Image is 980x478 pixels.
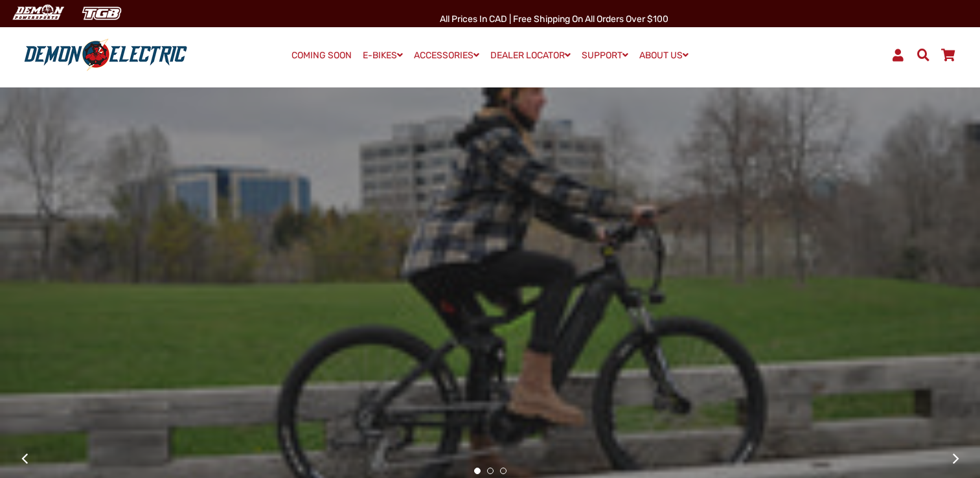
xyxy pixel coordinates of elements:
button: 2 of 3 [487,468,494,474]
button: 3 of 3 [500,468,507,474]
a: ACCESSORIES [409,46,484,65]
a: E-BIKES [358,46,407,65]
span: All Prices in CAD | Free shipping on all orders over $100 [440,14,668,25]
img: Demon Electric logo [19,38,192,72]
img: Demon Electric [6,3,69,24]
a: COMING SOON [287,47,356,65]
a: DEALER LOCATOR [486,46,575,65]
img: TGB Canada [75,3,128,24]
button: 1 of 3 [474,468,481,474]
a: SUPPORT [577,46,633,65]
a: ABOUT US [635,46,693,65]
